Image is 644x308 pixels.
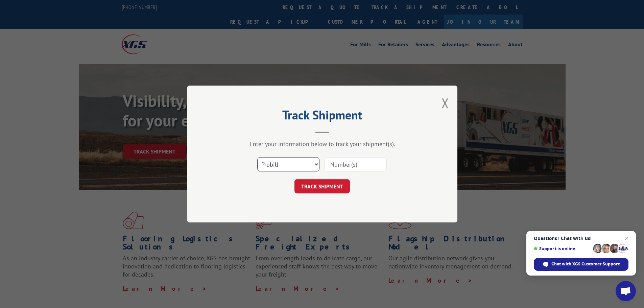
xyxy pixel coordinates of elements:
[325,157,387,171] input: Number(s)
[534,236,628,241] span: Questions? Chat with us!
[221,110,424,123] h2: Track Shipment
[221,140,424,148] div: Enter your information below to track your shipment(s).
[623,234,631,242] span: Close chat
[551,261,620,267] span: Chat with XGS Customer Support
[442,94,449,112] button: Close modal
[294,179,350,193] button: TRACK SHIPMENT
[534,246,591,251] span: Support is online
[616,281,636,301] div: Open chat
[534,258,628,271] div: Chat with XGS Customer Support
